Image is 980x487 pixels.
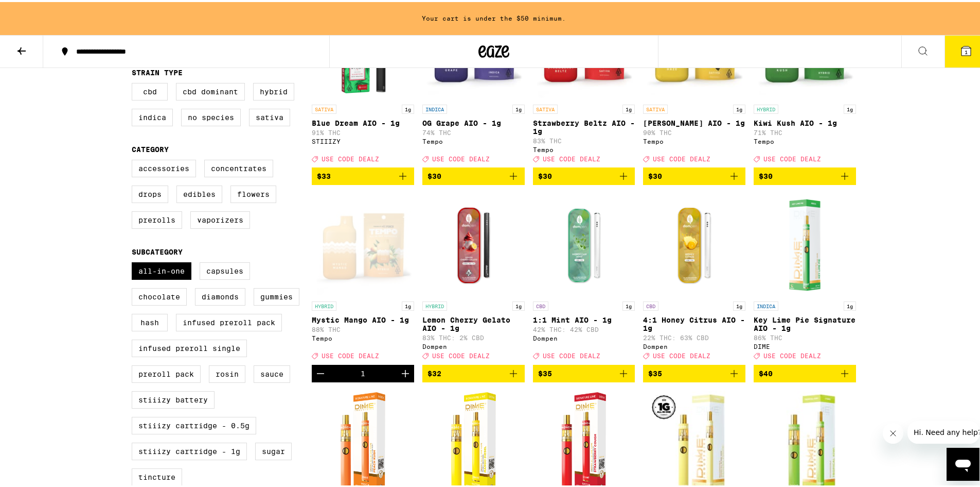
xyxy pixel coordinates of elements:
img: Dompen - 1:1 Mint AIO - 1g [533,191,635,294]
label: Flowers [230,183,276,201]
label: STIIIZY Cartridge - 1g [132,441,247,458]
span: USE CODE DEALZ [653,154,710,160]
span: $40 [759,367,773,376]
label: STIIIZY Cartridge - 0.5g [132,415,256,432]
label: Drops [132,183,168,201]
p: CBD [643,299,658,309]
p: 1g [402,103,414,112]
div: Tempo [754,136,856,143]
label: Accessories [132,158,196,175]
p: 1g [402,299,414,309]
button: Add to bag [754,165,856,183]
span: $33 [317,170,331,178]
label: Infused Preroll Pack [176,312,282,329]
img: Dompen - Lemon Cherry Gelato AIO - 1g [422,191,525,294]
button: Increment [397,363,414,380]
button: Add to bag [422,165,525,183]
p: Lemon Cherry Gelato AIO - 1g [422,314,525,330]
p: 88% THC [312,324,414,331]
span: USE CODE DEALZ [763,154,821,160]
p: SATIVA [312,103,336,112]
label: Indica [132,107,173,124]
label: CBD [132,81,168,98]
button: Add to bag [643,165,745,183]
div: STIIIZY [312,136,414,143]
p: 1g [622,103,635,112]
label: No Species [181,107,241,124]
p: 1g [844,103,856,112]
label: Vaporizers [190,209,250,227]
p: OG Grape AIO - 1g [422,117,525,125]
span: Hi. Need any help? [6,7,74,15]
p: 1g [844,299,856,309]
label: Concentrates [204,158,273,175]
span: $30 [427,170,441,178]
label: Sugar [255,441,292,458]
p: 1g [733,299,745,309]
iframe: Close message [883,421,903,442]
label: Edibles [176,183,222,201]
p: 1g [512,103,525,112]
p: Key Lime Pie Signature AIO - 1g [754,314,856,330]
span: $35 [538,367,552,376]
span: USE CODE DEALZ [432,351,490,358]
iframe: Message from company [907,419,979,442]
span: USE CODE DEALZ [432,154,490,160]
p: Mystic Mango AIO - 1g [312,314,414,322]
p: HYBRID [312,299,336,309]
p: 83% THC [533,136,635,142]
button: Add to bag [312,165,414,183]
label: CBD Dominant [176,81,245,98]
div: Tempo [422,136,525,143]
span: $30 [759,170,773,178]
label: Preroll Pack [132,363,201,381]
p: HYBRID [754,103,778,112]
p: 86% THC [754,332,856,339]
p: 1g [733,103,745,112]
p: Blue Dream AIO - 1g [312,117,414,125]
label: Hybrid [253,81,294,98]
legend: Subcategory [132,246,183,254]
label: Rosin [209,363,245,381]
button: Add to bag [643,363,745,380]
button: Add to bag [422,363,525,380]
p: 22% THC: 63% CBD [643,332,745,339]
label: Hash [132,312,168,329]
div: Tempo [643,136,745,143]
p: 1g [622,299,635,309]
p: 74% THC [422,127,525,134]
span: USE CODE DEALZ [543,351,600,358]
span: USE CODE DEALZ [653,351,710,358]
div: Dompen [643,341,745,348]
span: $35 [648,367,662,376]
p: [PERSON_NAME] AIO - 1g [643,117,745,125]
p: INDICA [754,299,778,309]
div: 1 [361,367,365,376]
p: SATIVA [643,103,668,112]
label: Prerolls [132,209,182,227]
span: $30 [648,170,662,178]
span: $32 [427,367,441,376]
div: Tempo [312,333,414,340]
label: Sativa [249,107,290,124]
p: 91% THC [312,127,414,134]
label: STIIIZY Battery [132,389,215,407]
label: Diamonds [195,286,245,304]
p: SATIVA [533,103,558,112]
p: INDICA [422,103,447,112]
label: Chocolate [132,286,187,304]
div: Tempo [533,144,635,151]
p: HYBRID [422,299,447,309]
button: Decrement [312,363,329,380]
p: 1:1 Mint AIO - 1g [533,314,635,322]
label: Infused Preroll Single [132,338,247,355]
button: Add to bag [533,363,635,380]
p: 90% THC [643,127,745,134]
a: Open page for 1:1 Mint AIO - 1g from Dompen [533,191,635,362]
div: DIME [754,341,856,348]
p: 83% THC: 2% CBD [422,332,525,339]
a: Open page for Lemon Cherry Gelato AIO - 1g from Dompen [422,191,525,362]
p: Kiwi Kush AIO - 1g [754,117,856,125]
label: Capsules [200,260,250,278]
span: USE CODE DEALZ [543,154,600,160]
